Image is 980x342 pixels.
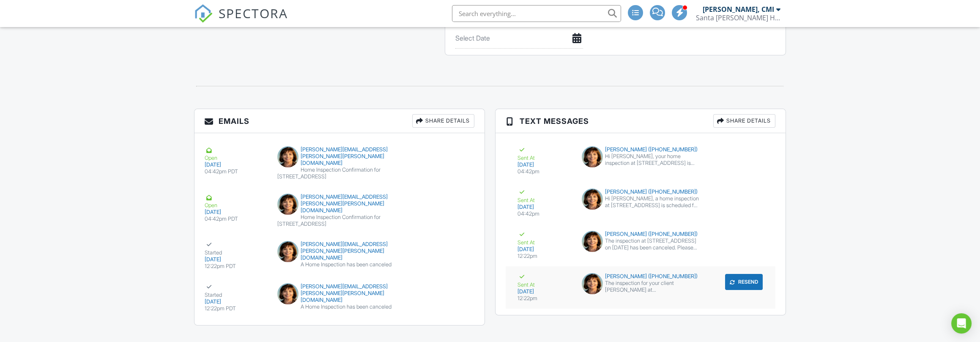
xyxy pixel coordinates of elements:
a: Sent At [DATE] 04:42pm [PERSON_NAME] ([PHONE_NUMBER]) Hi [PERSON_NAME], a home inspection at [STR... [506,182,775,224]
a: Sent At [DATE] 04:42pm [PERSON_NAME] ([PHONE_NUMBER]) Hi [PERSON_NAME], your home inspection at [... [506,140,775,182]
div: 12:22pm PDT [205,305,267,312]
input: Select Date [455,28,583,49]
a: Sent At [DATE] 12:22pm [PERSON_NAME] ([PHONE_NUMBER]) The inspection at [STREET_ADDRESS] on [DATE... [506,224,775,266]
a: Sent At [DATE] 12:22pm [PERSON_NAME] ([PHONE_NUMBER]) The inspection for your client [PERSON_NAME... [506,266,775,309]
a: Open [DATE] 04:42pm PDT [PERSON_NAME][EMAIL_ADDRESS][PERSON_NAME][PERSON_NAME][DOMAIN_NAME] Home ... [194,140,485,187]
h3: Emails [194,109,485,133]
div: [PERSON_NAME] ([PHONE_NUMBER]) [582,146,700,153]
img: carole_thompson.jpg [277,241,298,262]
img: carole_thompson.jpg [277,146,298,167]
img: carole_thompson.jpg [582,273,603,294]
div: Sent At [517,146,572,161]
div: 04:42pm [517,211,572,217]
img: carole_thompson.jpg [277,194,298,215]
div: 04:42pm PDT [205,216,267,222]
div: Open [205,146,267,161]
div: [DATE] [205,209,267,216]
div: [PERSON_NAME] ([PHONE_NUMBER]) [582,231,700,238]
span: SPECTORA [219,4,288,22]
a: Open [DATE] 04:42pm PDT [PERSON_NAME][EMAIL_ADDRESS][PERSON_NAME][PERSON_NAME][DOMAIN_NAME] Home ... [194,187,485,234]
div: 12:22pm PDT [205,263,267,270]
div: [DATE] [205,161,267,168]
div: [DATE] [517,161,572,168]
div: A Home Inspection has been canceled [277,304,402,310]
img: carole_thompson.jpg [277,283,298,304]
div: Home Inspection Confirmation for [STREET_ADDRESS] [277,214,402,227]
div: Sent At [517,273,572,288]
div: Hi [PERSON_NAME], a home inspection at [STREET_ADDRESS] is scheduled for your client [PERSON_NAME... [605,195,700,209]
div: The inspection for your client [PERSON_NAME] at [STREET_ADDRESS] on [DATE] has been canceled. Ple... [605,280,700,293]
div: [DATE] [517,204,572,211]
div: [PERSON_NAME][EMAIL_ADDRESS][PERSON_NAME][PERSON_NAME][DOMAIN_NAME] [277,194,402,214]
div: [PERSON_NAME], CMI [703,5,774,14]
div: [PERSON_NAME] ([PHONE_NUMBER]) [582,189,700,195]
a: Started [DATE] 12:22pm PDT [PERSON_NAME][EMAIL_ADDRESS][PERSON_NAME][PERSON_NAME][DOMAIN_NAME] A ... [194,276,485,319]
div: The inspection at [STREET_ADDRESS] on [DATE] has been canceled. Please reach out if you have any ... [605,238,700,251]
div: Open [205,194,267,209]
a: SPECTORA [194,11,288,29]
img: carole_thompson.jpg [582,231,603,252]
div: Sent At [517,189,572,204]
div: Open Intercom Messenger [951,313,972,334]
button: Resend [725,274,763,290]
div: [PERSON_NAME][EMAIL_ADDRESS][PERSON_NAME][PERSON_NAME][DOMAIN_NAME] [277,241,402,261]
div: Share Details [713,114,775,128]
div: Started [205,241,267,256]
h3: Text Messages [495,109,786,133]
div: Sent At [517,231,572,246]
div: 12:22pm [517,295,572,302]
div: [DATE] [205,256,267,263]
div: [PERSON_NAME][EMAIL_ADDRESS][PERSON_NAME][PERSON_NAME][DOMAIN_NAME] [277,283,402,304]
div: Home Inspection Confirmation for [STREET_ADDRESS] [277,167,402,180]
div: 12:22pm [517,253,572,260]
div: Started [205,283,267,298]
img: carole_thompson.jpg [582,189,603,210]
input: Search everything... [452,5,621,22]
div: [DATE] [517,288,572,295]
div: Hi [PERSON_NAME], your home inspection at [STREET_ADDRESS] is scheduled for [DATE] 9:00 am. I loo... [605,153,700,167]
a: Started [DATE] 12:22pm PDT [PERSON_NAME][EMAIL_ADDRESS][PERSON_NAME][PERSON_NAME][DOMAIN_NAME] A ... [194,234,485,276]
img: The Best Home Inspection Software - Spectora [194,4,213,23]
div: [PERSON_NAME] ([PHONE_NUMBER]) [582,273,700,280]
img: carole_thompson.jpg [582,146,603,167]
div: 04:42pm [517,168,572,175]
div: Share Details [412,114,474,128]
div: [DATE] [205,298,267,305]
div: [PERSON_NAME][EMAIL_ADDRESS][PERSON_NAME][PERSON_NAME][DOMAIN_NAME] [277,146,402,167]
div: Santa Barbara Home Inspector [696,14,780,22]
div: 04:42pm PDT [205,168,267,175]
div: [DATE] [517,246,572,253]
div: A Home Inspection has been canceled [277,261,402,268]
